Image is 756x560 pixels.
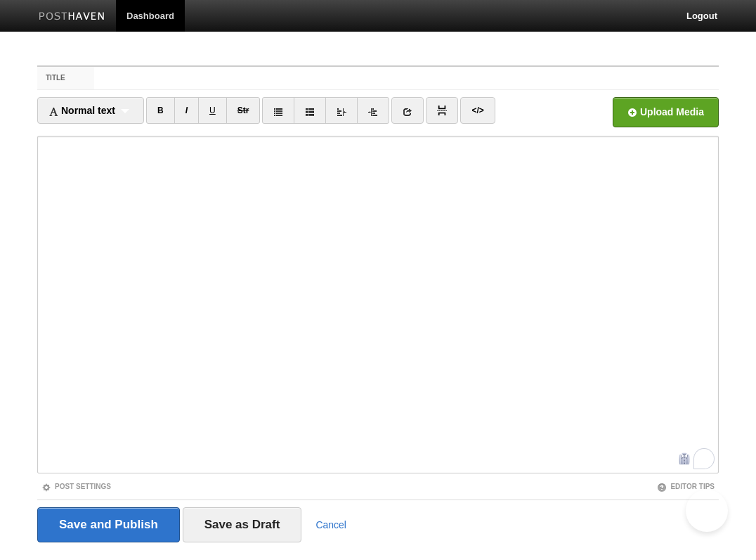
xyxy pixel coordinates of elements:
[657,483,715,490] a: Editor Tips
[174,97,199,124] a: I
[39,12,105,23] img: Posthaven-bar
[37,507,180,542] input: Save and Publish
[460,97,495,124] a: </>
[37,67,94,89] label: Title
[226,97,261,124] a: Str
[315,519,346,530] a: Cancel
[146,97,175,124] a: B
[41,483,111,490] a: Post Settings
[437,106,447,115] img: pagebreak-icon.png
[237,106,249,115] del: Str
[198,97,227,124] a: U
[686,490,728,532] iframe: Help Scout Beacon - Open
[183,507,302,542] input: Save as Draft
[48,105,115,116] span: Normal text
